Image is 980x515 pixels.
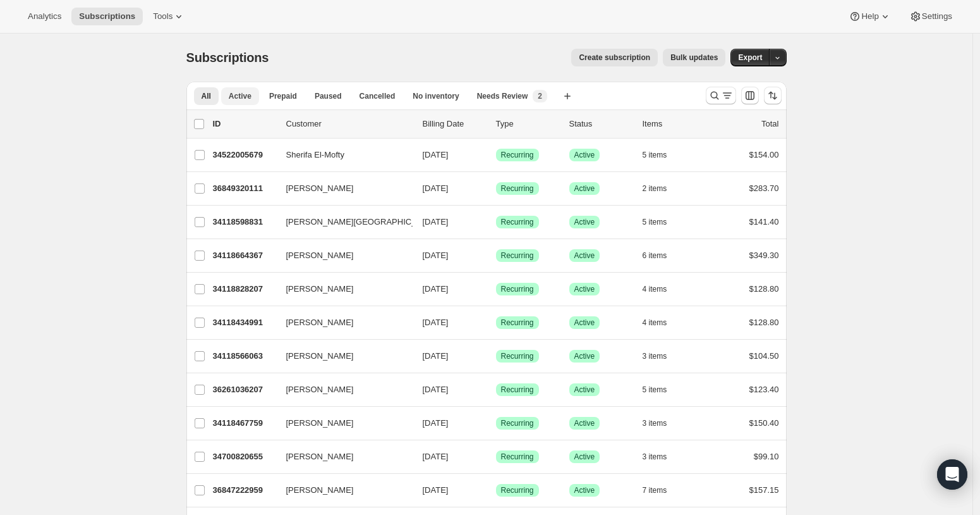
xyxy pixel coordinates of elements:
[764,87,782,104] button: Sort the results
[730,49,770,66] button: Export
[286,182,354,195] span: [PERSON_NAME]
[501,183,534,194] span: Recurring
[643,213,681,231] button: 5 items
[643,217,667,227] span: 5 items
[20,8,69,25] button: Analytics
[574,251,595,261] span: Active
[574,485,595,495] span: Active
[286,118,413,130] p: Customer
[202,91,211,101] span: All
[574,385,595,395] span: Active
[574,318,595,328] span: Active
[153,11,172,22] span: Tools
[574,452,595,462] span: Active
[749,351,779,361] span: $104.50
[28,11,61,22] span: Analytics
[279,447,405,467] button: [PERSON_NAME]
[279,145,405,165] button: Sherifa El-Mofty
[571,49,658,66] button: Create subscription
[213,350,276,363] p: 34118566063
[279,313,405,333] button: [PERSON_NAME]
[279,413,405,433] button: [PERSON_NAME]
[643,318,667,328] span: 4 items
[286,149,344,161] span: Sherifa El-Mofty
[213,118,779,130] div: IDCustomerBilling DateTypeStatusItemsTotal
[643,247,681,264] button: 6 items
[423,485,449,495] span: [DATE]
[423,351,449,361] span: [DATE]
[861,11,878,22] span: Help
[213,347,779,365] div: 34118566063[PERSON_NAME][DATE]SuccessRecurringSuccessActive3 items$104.50
[749,284,779,294] span: $128.80
[754,452,779,461] span: $99.10
[279,212,405,232] button: [PERSON_NAME][GEOGRAPHIC_DATA]
[643,381,681,399] button: 5 items
[574,183,595,194] span: Active
[841,8,898,25] button: Help
[423,452,449,461] span: [DATE]
[79,11,135,22] span: Subscriptions
[643,183,667,194] span: 2 items
[213,484,276,497] p: 36847222959
[286,249,354,262] span: [PERSON_NAME]
[423,418,449,428] span: [DATE]
[423,217,449,226] span: [DATE]
[279,279,405,299] button: [PERSON_NAME]
[213,381,779,399] div: 36261036207[PERSON_NAME][DATE]SuccessRecurringSuccessActive5 items$123.40
[279,346,405,366] button: [PERSON_NAME]
[902,8,960,25] button: Settings
[286,417,354,430] span: [PERSON_NAME]
[670,53,718,63] span: Bulk updates
[749,251,779,260] span: $349.30
[574,284,595,294] span: Active
[286,216,439,228] span: [PERSON_NAME][GEOGRAPHIC_DATA]
[501,452,534,462] span: Recurring
[643,347,681,365] button: 3 items
[643,452,667,462] span: 3 items
[213,118,276,130] p: ID
[663,49,725,66] button: Bulk updates
[501,318,534,328] span: Recurring
[286,484,354,497] span: [PERSON_NAME]
[749,150,779,159] span: $154.00
[423,284,449,294] span: [DATE]
[538,91,542,101] span: 2
[643,414,681,432] button: 3 items
[145,8,193,25] button: Tools
[286,283,354,295] span: [PERSON_NAME]
[286,450,354,463] span: [PERSON_NAME]
[279,380,405,400] button: [PERSON_NAME]
[643,385,667,395] span: 5 items
[423,183,449,193] span: [DATE]
[574,351,595,361] span: Active
[574,150,595,160] span: Active
[213,182,276,195] p: 36849320111
[501,418,534,428] span: Recurring
[643,314,681,332] button: 4 items
[279,178,405,199] button: [PERSON_NAME]
[213,180,779,197] div: 36849320111[PERSON_NAME][DATE]SuccessRecurringSuccessActive2 items$283.70
[413,91,459,101] span: No inventory
[213,213,779,231] div: 34118598831[PERSON_NAME][GEOGRAPHIC_DATA][DATE]SuccessRecurringSuccessActive5 items$141.40
[501,485,534,495] span: Recurring
[286,316,354,329] span: [PERSON_NAME]
[501,284,534,294] span: Recurring
[643,251,667,261] span: 6 items
[643,481,681,499] button: 7 items
[749,485,779,495] span: $157.15
[213,383,276,396] p: 36261036207
[213,283,276,295] p: 34118828207
[496,118,559,130] div: Type
[501,251,534,261] span: Recurring
[579,53,650,63] span: Create subscription
[706,87,736,104] button: Search and filter results
[213,417,276,430] p: 34118467759
[501,217,534,227] span: Recurring
[423,385,449,394] span: [DATE]
[213,149,276,161] p: 34522005679
[749,217,779,226] span: $141.40
[643,418,667,428] span: 3 items
[643,180,681,197] button: 2 items
[643,448,681,466] button: 3 items
[749,318,779,327] span: $128.80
